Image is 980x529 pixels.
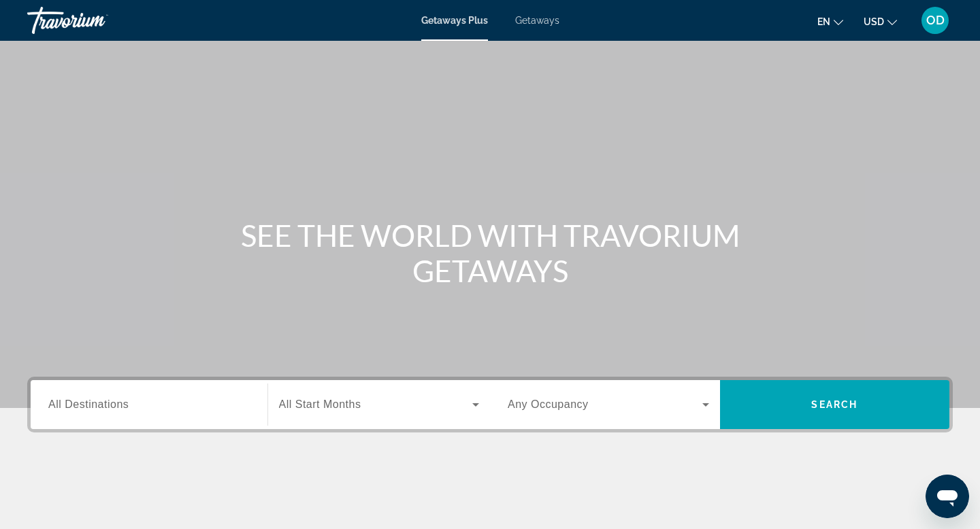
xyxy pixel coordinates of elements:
span: Any Occupancy [508,398,589,410]
div: Search widget [31,380,949,429]
a: Travorium [27,3,163,38]
h1: SEE THE WORLD WITH TRAVORIUM GETAWAYS [235,218,745,288]
iframe: Button to launch messaging window [926,475,969,518]
a: Getaways [515,15,559,26]
button: Change language [817,12,843,31]
button: User Menu [917,6,953,35]
button: Change currency [864,12,897,31]
span: All Start Months [279,398,361,410]
span: Search [811,399,857,410]
button: Search [720,380,950,429]
span: USD [864,16,884,27]
span: en [817,16,830,27]
input: Select destination [48,397,250,413]
span: OD [926,14,945,27]
a: Getaways Plus [421,15,488,26]
span: All Destinations [48,398,129,410]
